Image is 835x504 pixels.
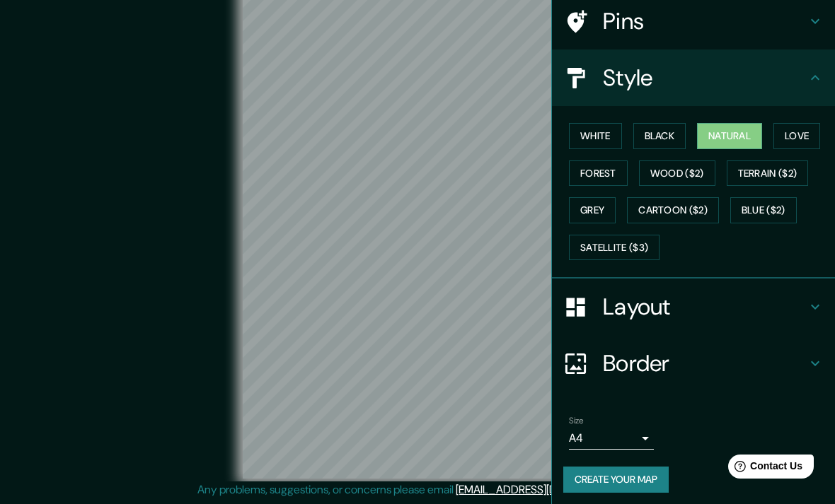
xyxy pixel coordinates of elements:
[552,279,835,335] div: Layout
[709,449,819,488] iframe: Help widget launcher
[639,160,715,187] button: Wood ($2)
[697,123,762,149] button: Natural
[633,123,686,149] button: Black
[773,123,820,149] button: Love
[552,49,835,106] div: Style
[569,160,628,187] button: Forest
[197,481,633,498] p: Any problems, suggestions, or concerns please email .
[552,335,835,392] div: Border
[569,427,654,450] div: A4
[730,197,797,223] button: Blue ($2)
[727,160,809,187] button: Terrain ($2)
[569,235,660,261] button: Satellite ($3)
[569,123,622,149] button: White
[563,467,669,493] button: Create your map
[603,349,807,377] h4: Border
[569,197,616,223] button: Grey
[603,293,807,321] h4: Layout
[603,64,807,92] h4: Style
[627,197,719,223] button: Cartoon ($2)
[603,7,807,35] h4: Pins
[456,482,630,497] a: [EMAIL_ADDRESS][DOMAIN_NAME]
[569,415,584,427] label: Size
